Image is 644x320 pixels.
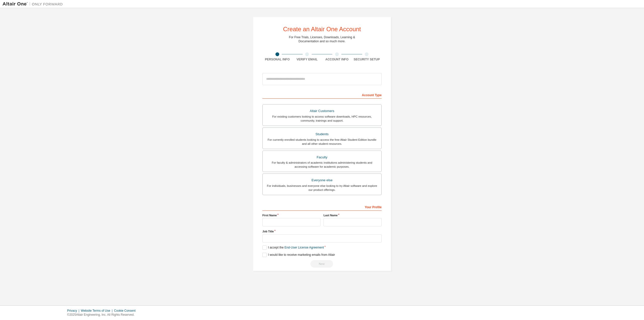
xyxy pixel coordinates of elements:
[81,309,114,313] div: Website Terms of Use
[266,115,378,123] div: For existing customers looking to access software downloads, HPC resources, community, trainings ...
[266,108,378,115] div: Altair Customers
[266,184,378,192] div: For individuals, businesses and everyone else looking to try Altair software and explore our prod...
[262,229,382,233] label: Job Title
[266,131,378,138] div: Students
[266,138,378,146] div: For currently enrolled students looking to access the free Altair Student Edition bundle and all ...
[283,26,361,32] div: Create an Altair One Account
[322,57,352,61] div: Account Info
[262,203,382,211] div: Your Profile
[262,91,382,99] div: Account Type
[352,57,382,61] div: Security Setup
[3,2,65,7] img: Altair One
[266,161,378,169] div: For faculty & administrators of academic institutions administering students and accessing softwa...
[67,309,81,313] div: Privacy
[266,154,378,161] div: Faculty
[262,245,324,250] label: I accept the
[266,177,378,184] div: Everyone else
[262,57,292,61] div: Personal Info
[262,213,320,217] label: First Name
[285,246,324,249] a: End-User License Agreement
[289,35,355,43] div: For Free Trials, Licenses, Downloads, Learning & Documentation and so much more.
[67,313,139,317] p: © 2025 Altair Engineering, Inc. All Rights Reserved.
[114,309,138,313] div: Cookie Consent
[262,253,335,257] label: I would like to receive marketing emails from Altair
[262,260,382,268] div: Read and acccept EULA to continue
[292,57,322,61] div: Verify Email
[324,213,382,217] label: Last Name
